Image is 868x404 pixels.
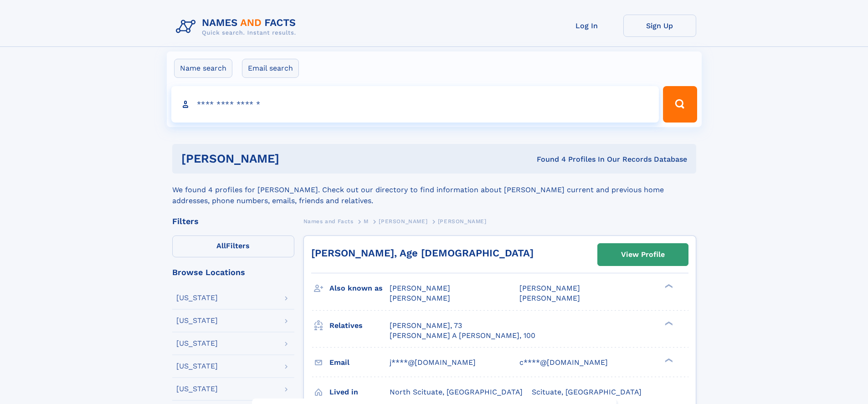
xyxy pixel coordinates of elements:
a: Names and Facts [303,215,354,227]
img: Logo Names and Facts [172,15,303,39]
div: ❯ [663,357,673,363]
span: [PERSON_NAME] [438,218,487,225]
a: [PERSON_NAME], Age [DEMOGRAPHIC_DATA] [311,247,534,259]
span: [PERSON_NAME] [390,294,450,302]
div: [US_STATE] [176,317,218,324]
div: ❯ [663,283,673,289]
a: [PERSON_NAME] A [PERSON_NAME], 100 [390,331,535,341]
span: [PERSON_NAME] [519,294,580,302]
div: [US_STATE] [176,340,218,347]
div: View Profile [621,244,665,265]
span: [PERSON_NAME] [390,284,450,292]
a: Log In [550,15,623,37]
h3: Email [329,355,390,370]
h1: [PERSON_NAME] [181,153,408,164]
a: M [364,215,369,227]
h3: Also known as [329,281,390,296]
a: [PERSON_NAME], 73 [390,321,462,331]
span: North Scituate, [GEOGRAPHIC_DATA] [390,388,523,396]
div: Browse Locations [172,268,294,276]
a: Sign Up [623,15,696,37]
span: [PERSON_NAME] [379,218,427,225]
div: ❯ [663,320,673,326]
label: Email search [242,59,299,78]
span: [PERSON_NAME] [519,284,580,292]
input: search input [171,86,659,123]
div: [US_STATE] [176,363,218,370]
button: Search Button [663,86,697,123]
label: Name search [174,59,232,78]
div: [US_STATE] [176,294,218,302]
h3: Relatives [329,318,390,333]
div: Found 4 Profiles In Our Records Database [408,154,687,164]
div: We found 4 profiles for [PERSON_NAME]. Check out our directory to find information about [PERSON_... [172,174,696,206]
div: Filters [172,217,294,225]
span: Scituate, [GEOGRAPHIC_DATA] [532,388,642,396]
a: View Profile [598,244,688,266]
a: [PERSON_NAME] [379,215,427,227]
span: M [364,218,369,225]
h3: Lived in [329,384,390,400]
label: Filters [172,235,294,257]
span: All [216,241,226,250]
div: [US_STATE] [176,385,218,393]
